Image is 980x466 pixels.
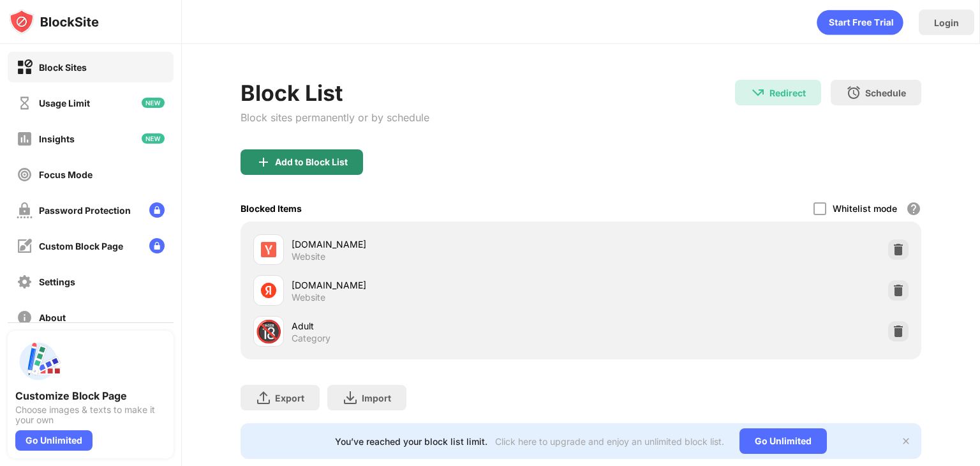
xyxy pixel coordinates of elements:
[39,276,75,287] div: Settings
[495,436,724,447] div: Click here to upgrade and enjoy an unlimited block list.
[241,111,429,124] div: Block sites permanently or by schedule
[15,430,93,451] div: Go Unlimited
[17,131,33,147] img: insights-off.svg
[241,203,302,214] div: Blocked Items
[39,98,90,109] div: Usage Limit
[39,62,87,73] div: Block Sites
[15,338,61,384] img: push-custom-page.svg
[17,59,33,75] img: block-on.svg
[769,87,806,98] div: Redirect
[255,319,282,345] div: 🔞
[39,133,75,144] div: Insights
[39,205,131,216] div: Password Protection
[9,9,99,34] img: logo-blocksite.svg
[934,17,959,28] div: Login
[142,133,165,144] img: new-icon.svg
[39,312,66,323] div: About
[292,251,325,262] div: Website
[292,292,325,303] div: Website
[901,436,911,446] img: x-button.svg
[15,405,166,425] div: Choose images & texts to make it your own
[17,167,33,183] img: focus-off.svg
[833,203,897,214] div: Whitelist mode
[817,10,903,35] div: animation
[15,389,166,402] div: Customize Block Page
[39,169,93,180] div: Focus Mode
[261,283,276,298] img: favicons
[865,87,906,98] div: Schedule
[292,278,581,292] div: [DOMAIN_NAME]
[17,202,33,218] img: password-protection-off.svg
[241,80,429,106] div: Block List
[292,237,581,251] div: [DOMAIN_NAME]
[39,241,123,252] div: Custom Block Page
[149,202,165,218] img: lock-menu.svg
[275,157,348,167] div: Add to Block List
[17,238,33,254] img: customize-block-page-off.svg
[261,242,276,257] img: favicons
[149,238,165,253] img: lock-menu.svg
[17,274,33,290] img: settings-off.svg
[275,393,304,403] div: Export
[142,98,165,108] img: new-icon.svg
[17,95,33,111] img: time-usage-off.svg
[739,428,827,454] div: Go Unlimited
[292,333,330,344] div: Category
[362,393,391,403] div: Import
[335,436,487,447] div: You’ve reached your block list limit.
[292,319,581,333] div: Adult
[17,310,33,326] img: about-off.svg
